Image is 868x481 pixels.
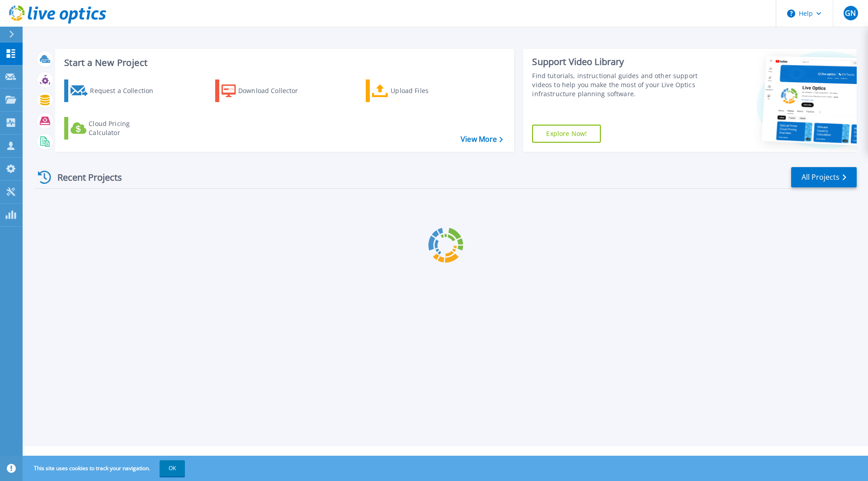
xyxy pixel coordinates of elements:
span: GN [845,9,856,17]
div: Upload Files [391,82,463,100]
a: Upload Files [366,79,467,102]
div: Request a Collection [90,82,162,100]
div: Cloud Pricing Calculator [89,119,161,137]
a: Cloud Pricing Calculator [64,117,165,140]
span: This site uses cookies to track your navigation. [25,460,185,476]
button: OK [160,460,185,476]
div: Download Collector [238,82,311,100]
a: Download Collector [215,79,316,102]
div: Recent Projects [35,166,134,188]
a: All Projects [791,167,857,187]
div: Support Video Library [532,56,702,68]
div: Find tutorials, instructional guides and other support videos to help you make the most of your L... [532,71,702,98]
a: View More [461,135,503,144]
a: Explore Now! [532,125,601,143]
h3: Start a New Project [64,58,503,68]
a: Request a Collection [64,79,165,102]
